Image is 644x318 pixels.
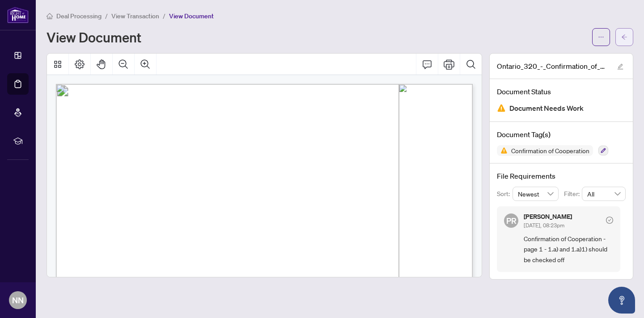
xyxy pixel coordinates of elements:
span: Ontario_320_-_Confirmation_of_Co-operation_and_Representation 1.pdf [497,61,609,71]
img: Status Icon [497,145,508,156]
span: Newest [518,187,554,201]
h5: [PERSON_NAME] [524,213,572,220]
span: Confirmation of Cooperation [508,147,593,154]
span: [DATE], 08:23pm [524,222,564,229]
h4: Document Tag(s) [497,129,626,140]
p: Sort: [497,189,513,199]
span: View Transaction [111,12,159,20]
span: check-circle [606,217,613,224]
li: / [105,11,108,21]
span: arrow-left [621,34,627,40]
span: NN [12,294,24,306]
span: Deal Processing [56,12,102,20]
span: edit [617,63,623,70]
img: logo [7,7,29,23]
span: Confirmation of Cooperation - page 1 - 1.a) and 1.a)1) should be checked off [524,234,613,265]
span: ellipsis [598,34,604,40]
li: / [163,11,165,21]
span: All [587,187,620,201]
span: Document Needs Work [509,102,584,114]
img: Document Status [497,104,506,113]
span: home [47,13,53,19]
h4: Document Status [497,86,626,97]
p: Filter: [564,189,582,199]
button: Open asap [608,287,635,314]
span: View Document [169,12,214,20]
span: PR [506,214,517,227]
h1: View Document [47,30,141,44]
h4: File Requirements [497,171,626,181]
